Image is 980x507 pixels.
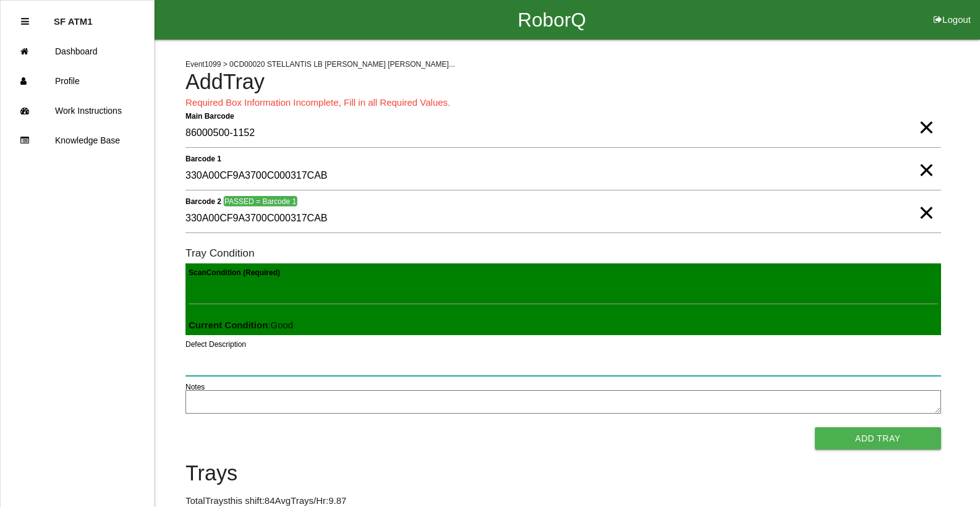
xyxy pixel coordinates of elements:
[189,320,268,330] b: Current Condition
[185,339,246,350] label: Defect Description
[185,197,221,205] b: Barcode 2
[21,7,29,36] div: Close
[1,126,154,155] a: Knowledge Base
[185,462,941,485] h4: Trays
[1,96,154,126] a: Work Instructions
[189,320,293,330] span: : Good
[185,154,221,163] b: Barcode 1
[189,268,280,276] b: Scan Condition (Required)
[185,60,455,69] span: Event 1099 > 0CD00020 STELLANTIS LB [PERSON_NAME] [PERSON_NAME]...
[918,103,934,127] span: Clear Input
[185,381,205,393] label: Notes
[185,247,941,259] h6: Tray Condition
[185,111,234,120] b: Main Barcode
[1,66,154,96] a: Profile
[185,119,941,148] input: Required
[185,70,941,94] h4: Add Tray
[815,427,941,449] button: Add Tray
[918,145,934,170] span: Clear Input
[918,188,934,213] span: Clear Input
[1,36,154,66] a: Dashboard
[54,7,93,27] p: SF ATM1
[185,96,941,110] p: Required Box Information Incomplete, Fill in all Required Values.
[223,196,297,207] span: PASSED = Barcode 1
